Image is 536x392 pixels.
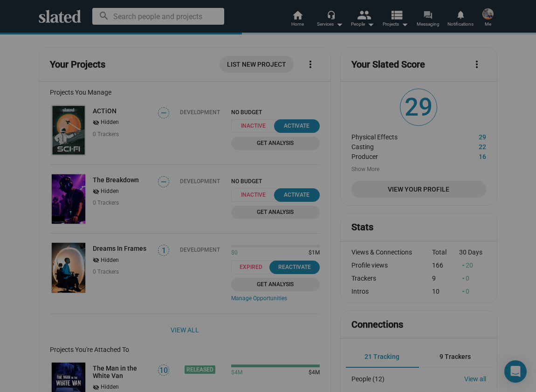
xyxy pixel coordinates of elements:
div: Projects You're Attached To [50,346,320,353]
span: Expired [231,261,277,274]
span: $4M [231,369,242,377]
mat-card-title: Stats [351,221,373,234]
dd: 29 [451,131,486,141]
span: 0 Trackers [93,131,119,138]
a: The Man in the White Van [93,364,152,379]
mat-icon: forum [423,10,432,19]
a: Notifications [444,9,477,30]
img: The Breakdown [52,174,85,224]
span: Hidden [101,257,119,264]
a: ACTiON [93,107,117,115]
span: Hidden [101,188,119,195]
div: Views & Connections [351,248,433,256]
a: Manage Opportunities [231,295,320,303]
span: 29 [400,89,437,125]
button: Nathan ThomasMe [477,7,499,31]
div: Trackers [351,275,433,282]
a: View all [464,375,486,383]
div: 10 [432,288,459,295]
div: 20 [459,261,486,269]
div: Open Intercom Messenger [504,360,527,383]
div: 9 [432,275,459,282]
button: People [346,9,379,30]
span: 21 Tracking [364,353,399,360]
span: Get Analysis [237,280,314,289]
mat-card-title: Your Projects [50,58,105,71]
div: 30 Days [459,248,486,256]
mat-icon: visibility_off [93,118,99,127]
mat-icon: visibility_off [93,187,99,196]
a: Dreams In Frames [50,241,87,295]
a: View Your Profile [351,181,486,198]
div: 0 [459,288,486,295]
a: Dreams In Frames [93,245,146,252]
a: Home [281,9,314,30]
dt: Producer [351,151,451,160]
a: The Breakdown [50,172,87,226]
span: Hidden [101,119,119,126]
div: Services [317,19,343,30]
span: 9 Trackers [440,353,471,360]
div: Reactivate [275,262,314,272]
div: People [351,19,374,30]
div: People (12) [351,375,385,383]
span: — [158,109,169,117]
mat-card-title: Your Slated Score [351,58,425,71]
span: $4M [305,369,320,377]
mat-icon: arrow_drop_up [460,262,467,268]
span: Get Analysis [237,138,314,148]
button: Services [314,9,346,30]
span: $1M [305,249,320,257]
mat-icon: arrow_drop_down [365,19,376,30]
span: Notifications [447,19,474,30]
mat-icon: notifications [456,10,465,19]
dd: 22 [451,141,486,151]
mat-icon: view_list [390,8,403,21]
span: Hidden [101,384,119,391]
a: The Breakdown [93,176,139,184]
img: Nathan Thomas [482,8,494,20]
span: 1 [158,246,169,255]
span: Get Analysis [237,207,314,217]
div: Development [180,109,220,116]
a: View All [171,322,199,338]
a: ACTiON [50,103,87,157]
span: Inactive [231,119,281,133]
span: Inactive [231,188,281,202]
mat-icon: arrow_drop_down [399,19,410,30]
span: View Your Profile [359,181,479,198]
div: Development [180,178,220,185]
span: 0 Trackers [93,268,119,275]
mat-icon: visibility_off [93,256,99,265]
a: Get Analysis [231,137,320,150]
mat-card-title: Connections [351,318,403,331]
mat-icon: more_vert [305,59,316,70]
mat-icon: visibility_off [93,383,99,392]
img: Dreams In Frames [52,243,85,293]
mat-icon: home [292,9,303,21]
div: Development [180,247,220,253]
div: Total [432,248,459,256]
span: $0 [231,249,238,257]
a: Get Analysis [231,206,320,219]
dt: Physical Effects [351,131,451,141]
span: NO BUDGET [231,109,320,116]
dt: Casting [351,141,451,151]
span: NO BUDGET [231,178,320,185]
span: 0 Trackers [93,199,119,206]
span: Projects [383,19,408,30]
a: Messaging [412,9,444,30]
button: Show More [351,166,379,173]
input: Search people and projects [92,8,224,25]
a: Get Analysis [231,278,320,291]
span: Me [485,19,491,30]
div: Activate [280,121,314,131]
button: Projects [379,9,412,30]
div: Projects You Manage [50,89,320,96]
a: List New Project [220,56,294,73]
span: 10 [158,366,169,375]
mat-icon: headset_mic [327,10,335,19]
dd: 16 [451,151,486,160]
mat-icon: arrow_drop_up [460,275,467,282]
mat-icon: arrow_drop_up [460,288,467,295]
